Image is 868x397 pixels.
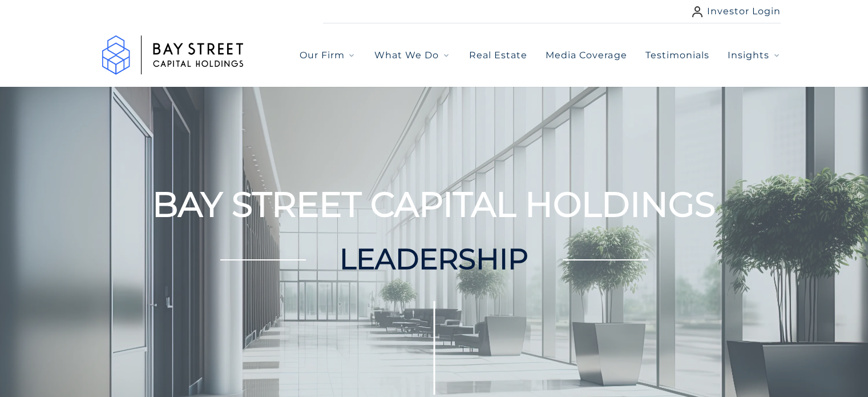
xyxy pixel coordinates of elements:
[300,49,356,62] button: Our Firm
[728,49,769,62] span: Insights
[374,49,439,62] span: What We Do
[645,49,709,62] a: Testimonials
[300,49,345,62] span: Our Firm
[220,242,648,276] h2: LEADERSHIP
[87,23,259,87] a: Go to home page
[374,49,450,62] button: What We Do
[692,5,781,18] a: Investor Login
[546,49,627,62] a: Media Coverage
[45,184,824,225] h1: BAY STREET CAPITAL HOLDINGS
[469,49,527,62] a: Real Estate
[692,6,703,17] img: user icon
[728,49,781,62] button: Insights
[87,23,259,87] img: Logo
